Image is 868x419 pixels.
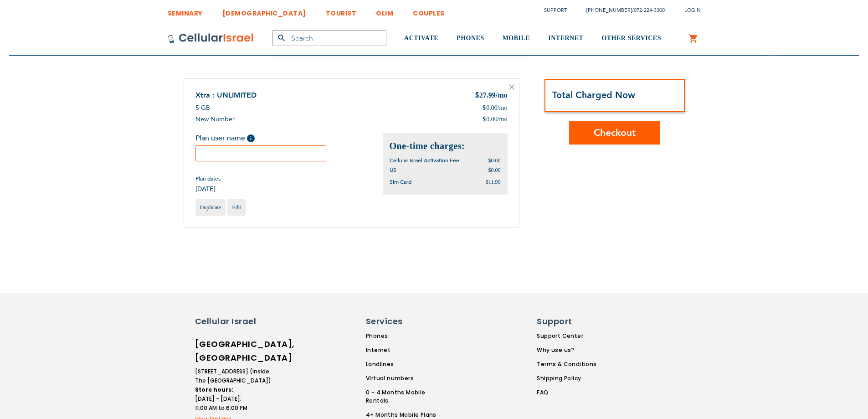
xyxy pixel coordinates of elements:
a: Support [544,7,567,14]
span: Plan user name [195,133,245,143]
a: Landlines [366,360,449,368]
a: ACTIVATE [404,21,438,56]
span: INTERNET [548,35,583,41]
a: Shipping Policy [537,374,596,383]
span: Login [684,7,701,14]
h6: Support [537,316,591,327]
a: 4+ Months Mobile Plans [366,411,449,419]
span: $ [475,91,479,101]
a: [PHONE_NUMBER] [586,7,632,14]
a: Virtual numbers [366,374,449,383]
a: Phones [366,332,449,340]
span: $11.99 [486,179,501,185]
a: Terms & Conditions [537,360,596,368]
span: /mo [496,91,508,99]
a: MOBILE [503,21,530,56]
span: 5 GB [195,103,210,112]
strong: Store hours: [195,386,233,393]
span: $ [482,115,486,124]
h6: Cellular Israel [195,316,272,327]
span: Duplicate [200,204,221,211]
span: PHONES [457,35,484,41]
h6: [GEOGRAPHIC_DATA], [GEOGRAPHIC_DATA] [195,337,272,365]
a: [DEMOGRAPHIC_DATA] [222,2,306,19]
a: Xtra : UNLIMITED [195,90,257,100]
div: 27.99 [475,90,508,101]
a: COUPLES [413,2,445,19]
a: PHONES [457,21,484,56]
span: $0.00 [488,157,501,164]
a: SEMINARY [168,2,203,19]
button: Checkout [569,121,660,145]
a: Duplicate [195,199,226,216]
a: INTERNET [548,21,583,56]
input: Search [272,30,386,46]
a: FAQ [537,388,596,397]
span: Checkout [594,126,636,140]
span: Sim Card [390,178,411,186]
span: [DATE] [195,185,221,193]
h2: One-time charges: [390,140,501,152]
span: ACTIVATE [404,35,438,41]
span: Help [247,134,255,142]
a: 072-224-3300 [634,7,665,14]
span: Cellular Israel Activation Fee [390,157,459,164]
div: 0.00 [482,103,507,113]
a: OTHER SERVICES [601,21,661,56]
span: New Number [195,115,235,124]
span: /mo [498,115,508,124]
img: Cellular Israel Logo [168,33,254,44]
strong: Total Charged Now [552,89,635,101]
span: MOBILE [503,35,530,41]
h6: Services [366,316,443,327]
span: Edit [232,204,241,211]
span: OTHER SERVICES [601,35,661,41]
span: $0.00 [488,167,501,173]
div: 0.00 [482,115,507,124]
span: US [390,166,396,174]
a: Internet [366,346,449,354]
li: [STREET_ADDRESS] (inside The [GEOGRAPHIC_DATA]) [DATE] - [DATE]: 11:00 AM to 6:00 PM [195,367,272,413]
a: Why use us? [537,346,596,354]
a: Support Center [537,332,596,340]
a: 0 - 4 Months Mobile Rentals [366,388,449,405]
li: / [577,4,665,17]
span: Plan dates [195,175,221,182]
span: $ [482,103,486,113]
a: OLIM [376,2,393,19]
a: Edit [227,199,246,216]
a: TOURIST [326,2,357,19]
span: /mo [498,103,508,113]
